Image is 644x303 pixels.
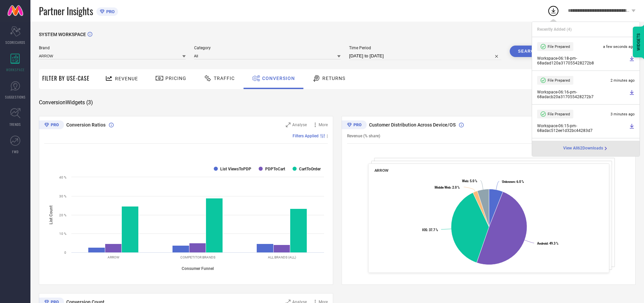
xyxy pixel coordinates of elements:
span: Customer Distribution Across Device/OS [369,122,456,128]
span: 2 minutes ago [611,78,635,83]
span: Recently Added ( 4 ) [537,27,572,32]
span: Workspace - 06:15-pm - 68adac512ee1d32bc44283d7 [537,123,627,133]
div: Premium [39,120,64,131]
a: Download [629,56,635,65]
span: Time Period [349,46,501,50]
span: Conversion [262,76,295,81]
text: 40 % [59,175,66,179]
span: Conversion Widgets ( 3 ) [39,99,93,106]
svg: Zoom [286,122,291,127]
button: Search [510,46,546,57]
span: File Prepared [548,112,570,116]
text: ARROW [108,255,119,259]
span: Conversion Ratios [66,122,106,128]
span: ARROW [374,168,388,173]
text: : 5.0 % [462,179,477,183]
text: COMPETITOR BRANDS [180,255,215,259]
tspan: Consumer Funnel [182,266,214,271]
text: 30 % [59,194,66,198]
tspan: List Count [49,205,53,224]
text: 0 [64,251,66,254]
span: Traffic [214,76,235,81]
text: : 2.0 % [435,186,460,190]
text: PDPToCart [265,167,285,171]
tspan: Unknown [502,180,514,184]
text: List ViewsToPDP [220,167,251,171]
tspan: Android [537,242,547,245]
span: View All 62 Downloads [563,146,603,151]
span: | [327,134,328,138]
span: a few seconds ago [603,45,635,49]
span: TRENDS [9,122,21,127]
span: Returns [322,76,345,81]
a: Download [629,123,635,133]
text: : 6.0 % [502,180,524,184]
text: 10 % [59,232,66,236]
tspan: IOS [422,228,427,232]
span: FWD [12,149,19,154]
tspan: Web [462,179,468,183]
span: Brand [39,46,186,50]
span: Revenue [115,76,138,81]
text: : 37.7 % [422,228,438,232]
span: Analyse [292,122,307,127]
span: Pricing [165,76,186,81]
tspan: Mobile Web [435,186,451,190]
text: : 49.3 % [537,242,558,245]
text: 20 % [59,213,66,217]
span: SYSTEM WORKSPACE [39,32,86,37]
span: File Prepared [548,78,570,83]
span: Workspace - 06:18-pm - 68adad120a317055428272b8 [537,56,627,65]
span: Partner Insights [39,4,93,18]
span: File Prepared [548,45,570,49]
span: WORKSPACE [6,67,25,72]
span: Filter By Use-Case [42,74,90,82]
span: PRO [105,9,115,14]
span: Category [194,46,341,50]
div: Open download list [547,5,559,17]
input: Select time period [349,52,501,60]
span: 3 minutes ago [611,112,635,116]
span: Workspace - 06:16-pm - 68adacb20a317055428272b7 [537,90,627,99]
span: More [319,122,328,127]
span: Filters Applied [293,134,319,138]
div: Premium [342,120,367,131]
text: ALL BRANDS (ALL) [268,255,296,259]
a: View All62Downloads [563,146,608,151]
span: SCORECARDS [5,40,25,45]
div: Open download page [563,146,608,151]
span: SUGGESTIONS [5,94,26,100]
a: Download [629,90,635,99]
span: Revenue (% share) [347,134,380,138]
text: CartToOrder [299,167,321,171]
